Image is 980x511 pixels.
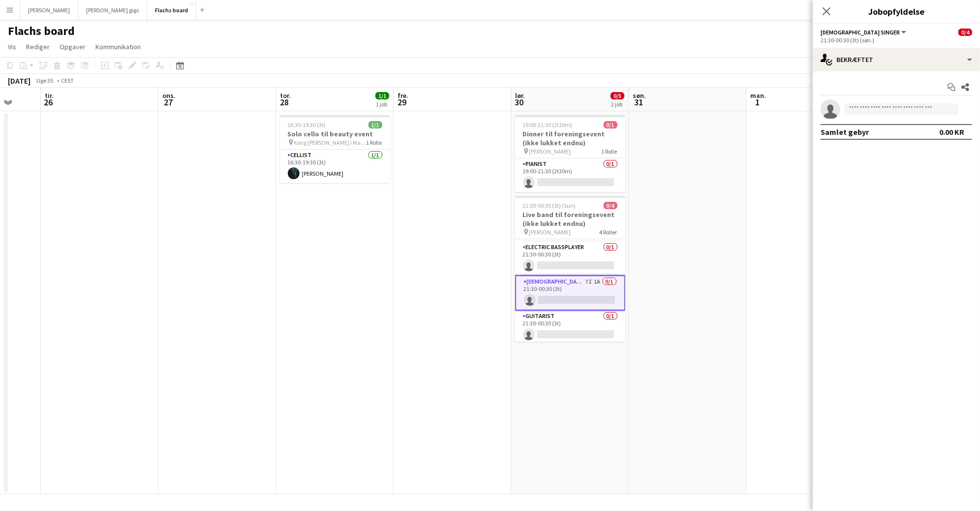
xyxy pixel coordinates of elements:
[604,202,617,209] span: 0/4
[821,29,908,36] button: [DEMOGRAPHIC_DATA] Singer
[56,40,90,53] a: Opgaver
[515,115,625,192] app-job-card: 19:00-21:30 (2t30m)0/1Dinner til foreningsevent (ikke lukket endnu) [PERSON_NAME]1 RollePianist0/...
[280,91,291,100] span: tor.
[631,96,646,108] span: 31
[611,100,624,108] div: 2 job
[958,29,972,36] span: 0/4
[26,42,50,51] span: Rediger
[750,91,766,100] span: man.
[821,127,869,137] div: Samlet gebyr
[278,96,291,108] span: 28
[32,77,57,84] span: Uge 35
[280,115,390,183] app-job-card: 16:30-19:30 (3t)1/1Solo cello til beauty event Kong [PERSON_NAME] i Magasin på Kongens Nytorv1 Ro...
[280,150,390,183] app-card-role: Cellist1/116:30-19:30 (3t)[PERSON_NAME]
[78,0,147,20] button: [PERSON_NAME] gigs
[813,5,980,18] h3: Jobopfyldelse
[611,92,624,99] span: 0/5
[523,121,573,128] span: 19:00-21:30 (2t30m)
[8,24,75,38] h1: Flachs board
[939,127,964,137] div: 0.00 KR
[515,242,625,275] app-card-role: Electric Bassplayer0/121:30-00:30 (3t)
[162,91,176,100] span: ons.
[8,76,31,86] div: [DATE]
[161,96,176,108] span: 27
[367,139,382,146] span: 1 Rolle
[95,42,141,51] span: Kommunikation
[529,148,571,155] span: [PERSON_NAME]
[515,311,625,344] app-card-role: Guitarist0/121:30-00:30 (3t)
[514,96,525,108] span: 30
[529,228,571,236] span: [PERSON_NAME]
[515,196,625,342] app-job-card: 21:30-00:30 (3t) (Sun)0/4Live band til foreningsevent (ikke lukket endnu) [PERSON_NAME]4 RollerDr...
[8,42,16,51] span: Vis
[396,96,408,108] span: 29
[749,96,766,108] span: 1
[45,91,54,100] span: tir.
[288,121,326,128] span: 16:30-19:30 (3t)
[821,29,900,36] span: Female Singer
[600,228,617,236] span: 4 Roller
[515,275,625,311] app-card-role: [DEMOGRAPHIC_DATA] Singer7I1A0/121:30-00:30 (3t)
[515,129,625,147] h3: Dinner til foreningsevent (ikke lukket endnu)
[821,36,972,44] div: 21:30-00:30 (3t) (søn.)
[633,91,646,100] span: søn.
[515,210,625,228] h3: Live band til foreningsevent (ikke lukket endnu)
[376,100,389,108] div: 1 job
[813,48,980,71] div: Bekræftet
[147,0,196,20] button: Flachs board
[4,40,20,53] a: Vis
[92,40,145,53] a: Kommunikation
[294,139,367,146] span: Kong [PERSON_NAME] i Magasin på Kongens Nytorv
[604,121,617,128] span: 0/1
[515,91,525,100] span: lør.
[602,148,617,155] span: 1 Rolle
[280,129,390,138] h3: Solo cello til beauty event
[523,202,576,209] span: 21:30-00:30 (3t) (Sun)
[515,159,625,192] app-card-role: Pianist0/119:00-21:30 (2t30m)
[375,92,389,99] span: 1/1
[60,42,86,51] span: Opgaver
[368,121,382,128] span: 1/1
[61,77,74,84] div: CEST
[20,0,78,20] button: [PERSON_NAME]
[22,40,54,53] a: Rediger
[398,91,408,100] span: fre.
[43,96,54,108] span: 26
